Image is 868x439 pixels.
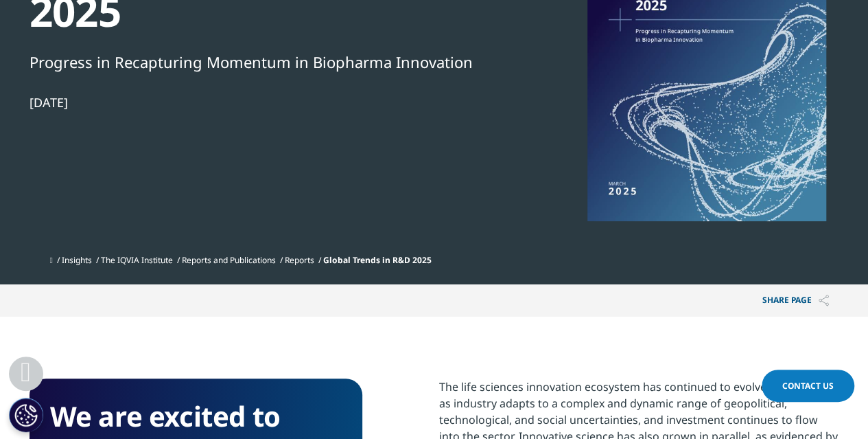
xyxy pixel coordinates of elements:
button: Share PAGEShare PAGE [752,284,839,317]
button: Cookies Settings [9,398,43,432]
a: Reports [285,254,314,266]
a: Reports and Publications [182,254,276,266]
img: Share PAGE [819,295,829,306]
a: The IQVIA Institute [101,254,173,266]
span: Contact Us [782,380,834,392]
div: [DATE] [30,94,500,111]
span: Global Trends in R&D 2025 [323,254,432,266]
a: Contact Us [762,370,854,402]
div: Progress in Recapturing Momentum in Biopharma Innovation [30,50,500,74]
a: Insights [62,254,92,266]
p: Share PAGE [752,284,839,317]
